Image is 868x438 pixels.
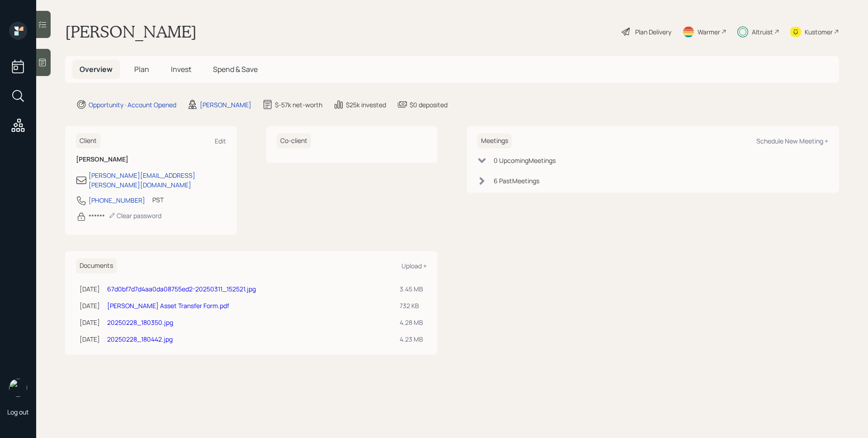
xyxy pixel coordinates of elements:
[756,137,828,145] div: Schedule New Meeting +
[346,100,386,109] div: $25k invested
[752,27,773,37] div: Altruist
[80,334,100,344] div: [DATE]
[89,195,145,205] div: [PHONE_NUMBER]
[698,27,720,37] div: Warmer
[477,133,512,148] h6: Meetings
[76,156,226,163] h6: [PERSON_NAME]
[400,301,423,310] div: 732 KB
[76,133,100,148] h6: Client
[134,64,149,74] span: Plan
[65,22,197,42] h1: [PERSON_NAME]
[215,137,226,145] div: Edit
[401,262,427,270] div: Upload +
[7,408,29,416] div: Log out
[107,285,256,293] a: 67d0bf7d7d4aa0da08755ed2-20250311_152521.jpg
[152,195,164,205] div: PST
[635,27,671,37] div: Plan Delivery
[400,318,423,327] div: 4.28 MB
[107,301,229,310] a: [PERSON_NAME] Asset Transfer Form.pdf
[171,64,191,74] span: Invest
[400,284,423,294] div: 3.45 MB
[76,258,117,273] h6: Documents
[200,100,251,109] div: [PERSON_NAME]
[80,318,100,327] div: [DATE]
[107,318,173,327] a: 20250228_180350.jpg
[277,133,311,148] h6: Co-client
[80,301,100,310] div: [DATE]
[213,64,258,74] span: Spend & Save
[107,335,173,343] a: 20250228_180442.jpg
[275,100,322,109] div: $-57k net-worth
[805,27,833,37] div: Kustomer
[400,334,423,344] div: 4.23 MB
[108,211,161,220] div: Clear password
[89,100,176,109] div: Opportunity · Account Opened
[89,171,226,190] div: [PERSON_NAME][EMAIL_ADDRESS][PERSON_NAME][DOMAIN_NAME]
[494,176,539,186] div: 6 Past Meeting s
[410,100,448,109] div: $0 deposited
[80,64,113,74] span: Overview
[9,379,27,397] img: james-distasi-headshot.png
[494,156,556,165] div: 0 Upcoming Meeting s
[80,284,100,294] div: [DATE]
